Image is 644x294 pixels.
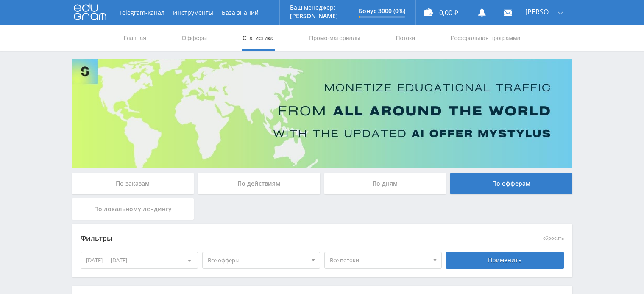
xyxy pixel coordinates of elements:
[290,4,338,11] p: Ваш менеджер:
[242,25,275,51] a: Статистика
[290,13,338,19] p: [PERSON_NAME]
[446,252,564,269] div: Применить
[450,173,572,194] div: По офферам
[81,232,442,245] div: Фильтры
[208,252,307,268] span: Все офферы
[324,173,446,194] div: По дням
[395,25,416,51] a: Потоки
[198,173,320,194] div: По действиям
[81,252,198,268] div: [DATE] — [DATE]
[359,8,405,14] p: Бонус 3000 (0%)
[123,25,147,51] a: Главная
[72,173,194,194] div: По заказам
[525,8,555,15] span: [PERSON_NAME]
[72,59,572,168] img: Banner
[330,252,429,268] span: Все потоки
[181,25,208,51] a: Офферы
[543,236,564,241] button: сбросить
[308,25,361,51] a: Промо-материалы
[450,25,521,51] a: Реферальная программа
[72,198,194,220] div: По локальному лендингу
